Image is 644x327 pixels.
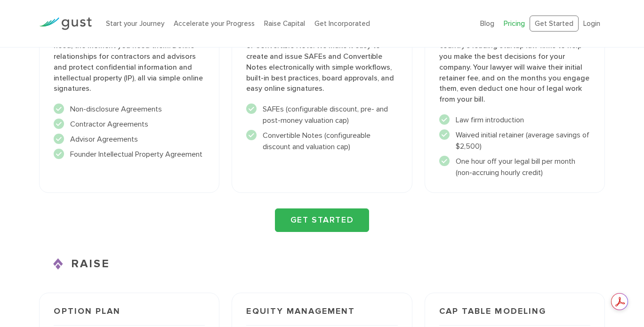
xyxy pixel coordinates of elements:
[54,307,205,326] h3: Option Plan
[246,19,397,94] p: Raise financing through a Gust Launch Simple Agreement for Future Equity (SAFE) or Convertible No...
[439,19,590,105] p: Finding the right counsel can make all the difference. We connect you with the country’s leading ...
[264,19,305,28] a: Raise Capital
[246,104,397,126] li: SAFEs (configurable discount, pre- and post-money valuation cap)
[275,208,369,232] a: GET STARTED
[439,307,590,326] h3: Cap Table Modeling
[246,307,397,326] h3: Equity Management
[583,19,600,28] a: Login
[39,255,604,272] h3: RAISE
[54,119,205,130] li: Contractor Agreements
[39,17,92,30] img: Gust Logo
[439,114,590,126] li: Law firm introduction
[439,156,590,178] li: One hour off your legal bill per month (non-accruing hourly credit)
[439,129,590,152] li: Waived initial retainer (average savings of $2,500)
[106,19,164,28] a: Start your Journey
[54,19,205,94] p: Effortlessly build business relationships by creating and executing the agreements you need, the ...
[54,104,205,115] li: Non-disclosure Agreements
[246,130,397,152] li: Convertible Notes (configureable discount and valuation cap)
[174,19,255,28] a: Accelerate your Progress
[314,19,370,28] a: Get Incorporated
[480,19,494,28] a: Blog
[53,258,64,270] img: Raise Icon X2
[54,134,205,145] li: Advisor Agreements
[530,16,579,32] a: Get Started
[504,19,525,28] a: Pricing
[54,149,205,160] li: Founder Intellectual Property Agreement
